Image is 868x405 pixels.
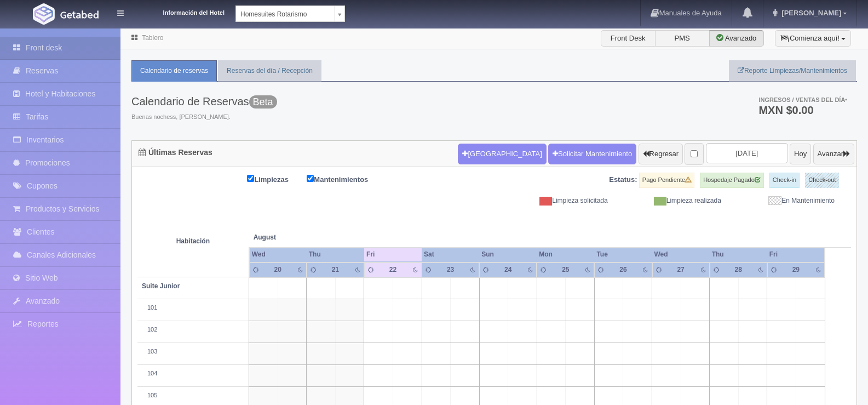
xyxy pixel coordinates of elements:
[813,144,854,164] button: Avanzar
[307,173,384,185] label: Mantenimientos
[503,196,616,206] div: Limpieza solicitada
[652,247,710,262] th: Wed
[775,30,851,47] button: ¡Comienza aquí!
[537,247,594,262] th: Mon
[247,173,305,185] label: Limpiezas
[142,369,244,378] div: 104
[548,144,636,164] a: Solicitar Mantenimiento
[790,144,811,164] button: Hoy
[142,304,244,312] div: 101
[249,247,307,262] th: Wed
[609,175,637,185] label: Estatus:
[710,247,767,262] th: Thu
[499,265,517,275] div: 24
[139,149,212,157] h4: Últimas Reservas
[729,60,856,82] a: Reporte Limpiezas/Mantenimientos
[142,347,244,356] div: 103
[614,265,632,275] div: 26
[767,247,825,262] th: Fri
[779,9,841,17] span: [PERSON_NAME]
[142,326,244,334] div: 102
[218,60,321,82] a: Reservas del día / Recepción
[307,175,314,182] input: Mantenimientos
[254,233,360,242] span: August
[176,237,210,245] strong: Habitación
[422,247,479,262] th: Sat
[131,60,217,82] a: Calendario de reservas
[655,30,710,47] label: PMS
[458,144,546,164] button: [GEOGRAPHIC_DATA]
[442,265,459,275] div: 23
[307,247,364,262] th: Thu
[805,173,839,188] label: Check-out
[326,265,344,275] div: 21
[60,10,99,19] img: Getabed
[142,34,163,42] a: Tablero
[131,113,277,122] span: Buenas nochess, [PERSON_NAME].
[142,282,180,290] b: Suite Junior
[33,3,55,25] img: Getabed
[769,173,800,188] label: Check-in
[249,95,277,109] span: Beta
[787,265,805,275] div: 29
[639,173,694,188] label: Pago Pendiente
[131,95,277,107] h3: Calendario de Reservas
[700,173,764,188] label: Hospedaje Pagado
[601,30,656,47] label: Front Desk
[729,265,747,275] div: 28
[672,265,689,275] div: 27
[639,144,683,164] button: Regresar
[758,105,847,116] h3: MXN $0.00
[384,265,402,275] div: 22
[557,265,574,275] div: 25
[235,5,345,22] a: Homesuites Rotarismo
[137,5,225,18] dt: Información del Hotel
[758,96,847,103] span: Ingresos / Ventas del día
[142,391,244,400] div: 105
[594,247,652,262] th: Tue
[729,196,843,206] div: En Mantenimiento
[247,175,254,182] input: Limpiezas
[364,247,422,262] th: Fri
[616,196,729,206] div: Limpieza realizada
[240,6,330,22] span: Homesuites Rotarismo
[709,30,764,47] label: Avanzado
[479,247,537,262] th: Sun
[269,265,286,275] div: 20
